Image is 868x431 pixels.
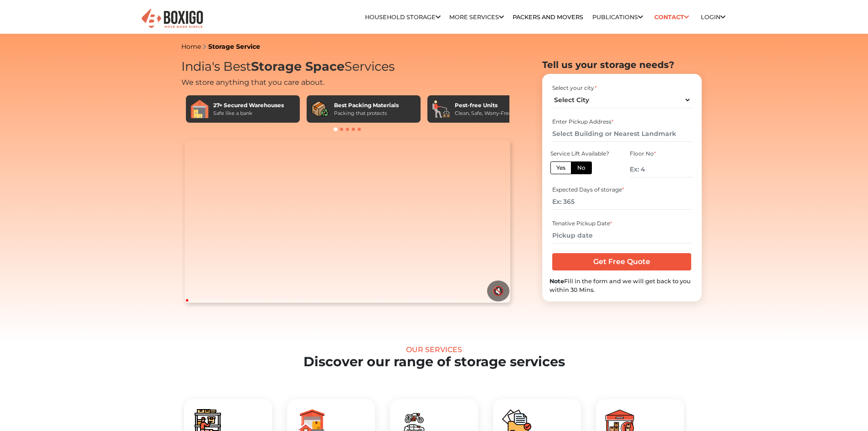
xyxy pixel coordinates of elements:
a: Storage Service [208,42,260,51]
img: Boxigo [140,8,204,30]
img: Best Packing Materials [311,100,329,118]
div: Clean, Safe, Worry-Free [455,109,512,117]
b: Note [550,278,564,285]
a: Contact [652,10,692,24]
a: Packers and Movers [513,14,583,21]
button: 🔇 [487,280,509,301]
div: Safe like a bank [213,109,284,117]
div: Packing that protects [334,109,399,117]
div: Tenative Pickup Date [552,219,691,228]
h1: India's Best Services [181,59,514,74]
input: Select Building or Nearest Landmark [552,126,691,142]
div: Our Services [35,345,833,354]
label: No [571,161,592,174]
h2: Discover our range of storage services [35,354,833,370]
div: Enter Pickup Address [552,118,691,126]
a: Publications [592,14,643,21]
div: Floor No [630,150,693,158]
img: 27+ Secured Warehouses [190,100,209,118]
input: Ex: 365 [552,194,691,210]
div: 27+ Secured Warehouses [213,101,284,109]
input: Ex: 4 [630,161,693,177]
div: Expected Days of storage [552,186,691,194]
span: Storage Space [251,59,344,74]
a: Household Storage [365,14,441,21]
a: Login [701,14,725,21]
video: Your browser does not support the video tag. [185,140,510,303]
div: Best Packing Materials [334,101,399,109]
div: Select your city [552,84,691,92]
input: Get Free Quote [552,253,691,270]
a: More services [449,14,504,21]
img: Pest-free Units [432,100,450,118]
div: Fill in the form and we will get back to you within 30 Mins. [550,277,694,294]
label: Yes [550,161,571,174]
input: Pickup date [552,228,691,244]
div: Pest-free Units [455,101,512,109]
div: Service Lift Available? [550,150,613,158]
a: Home [181,42,201,51]
h2: Tell us your storage needs? [542,59,702,70]
span: We store anything that you care about. [181,78,324,87]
